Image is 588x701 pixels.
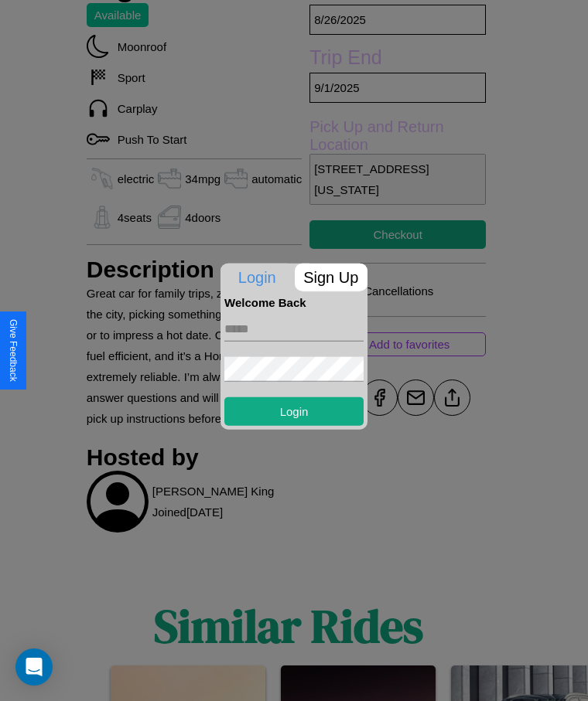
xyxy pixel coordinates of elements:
[224,295,364,308] h4: Welcome Back
[295,263,368,291] p: Sign Up
[15,648,53,686] div: Open Intercom Messenger
[8,319,19,382] div: Give Feedback
[224,396,364,425] button: Login
[220,263,294,291] p: Login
